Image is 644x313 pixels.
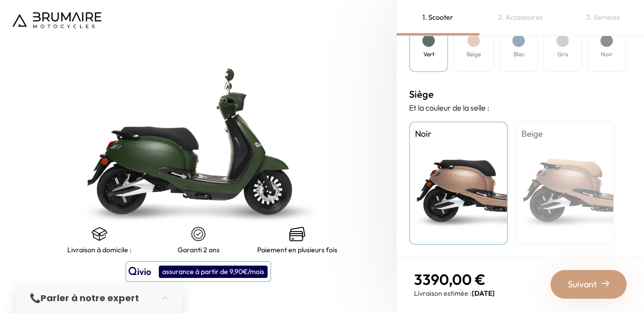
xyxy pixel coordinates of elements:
p: Livraison à domicile : [67,246,132,254]
img: shipping.png [92,226,107,242]
p: Livraison estimée : [414,288,495,298]
h4: Noir [601,50,613,59]
img: certificat-de-garantie.png [190,226,206,242]
button: assurance à partir de 9,90€/mois [126,261,271,282]
span: [DATE] [472,289,495,298]
span: Suivant [568,277,597,291]
p: Paiement en plusieurs fois [257,246,337,254]
img: Logo de Brumaire [12,12,101,28]
h4: Vert [423,50,434,59]
img: right-arrow-2.png [601,279,609,287]
img: logo qivio [129,266,151,277]
span: 3390,00 € [414,270,486,289]
h4: Bleu [513,50,524,59]
h4: Gris [557,50,568,59]
p: Garanti 2 ans [178,246,220,254]
div: assurance à partir de 9,90€/mois [159,266,268,278]
h4: Noir [415,127,502,140]
img: credit-cards.png [289,226,305,242]
p: Et la couleur de la selle : [409,102,632,114]
h4: Beige [466,50,481,59]
h3: Siège [409,87,632,102]
h4: Beige [521,127,608,140]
